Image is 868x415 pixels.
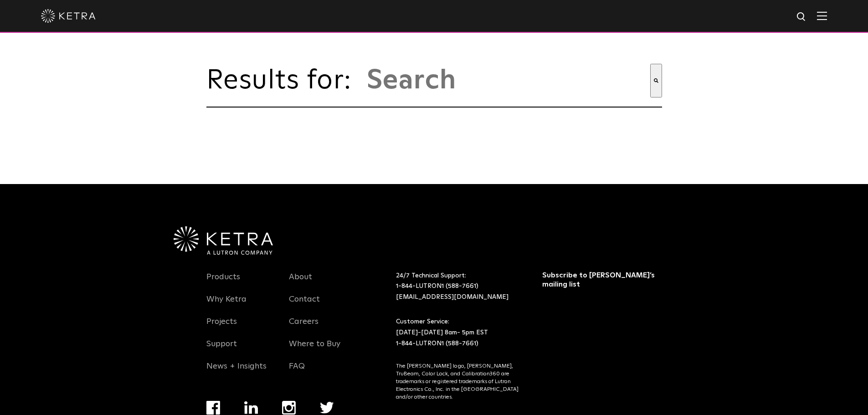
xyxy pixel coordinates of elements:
[396,340,478,347] a: 1-844-LUTRON1 (588-7661)
[206,67,361,94] span: Results for:
[244,401,258,414] img: linkedin
[289,271,358,382] div: Navigation Menu
[650,64,662,97] button: Search
[320,402,334,414] img: twitter
[289,317,318,338] a: Careers
[282,401,296,415] img: instagram
[542,271,659,290] h3: Subscribe to [PERSON_NAME]’s mailing list
[366,64,650,97] input: This is a search field with an auto-suggest feature attached.
[206,272,240,293] a: Products
[206,361,267,382] a: News + Insights
[796,11,807,23] img: search icon
[396,271,519,303] p: 24/7 Technical Support:
[206,317,237,338] a: Projects
[289,294,320,315] a: Contact
[206,339,237,360] a: Support
[396,283,478,289] a: 1-844-LUTRON1 (588-7661)
[396,294,508,300] a: [EMAIL_ADDRESS][DOMAIN_NAME]
[206,271,276,382] div: Navigation Menu
[206,401,220,415] img: facebook
[289,339,340,360] a: Where to Buy
[206,294,247,315] a: Why Ketra
[396,317,519,349] p: Customer Service: [DATE]-[DATE] 8am- 5pm EST
[174,226,273,255] img: Ketra-aLutronCo_White_RGB
[289,361,305,382] a: FAQ
[41,9,96,23] img: ketra-logo-2019-white
[289,272,312,293] a: About
[396,363,519,401] p: The [PERSON_NAME] logo, [PERSON_NAME], TruBeam, Color Lock, and Calibration360 are trademarks or ...
[817,11,827,20] img: Hamburger%20Nav.svg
